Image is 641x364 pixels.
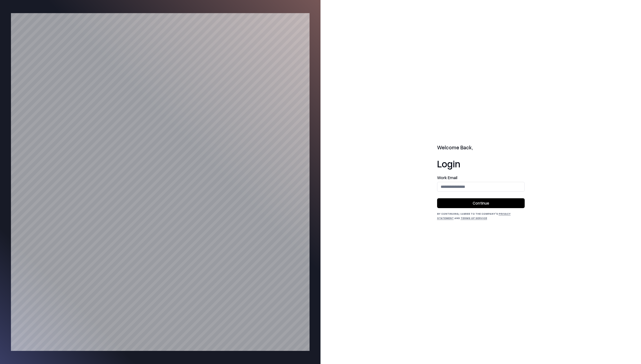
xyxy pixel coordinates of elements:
[437,158,525,169] h1: Login
[437,144,525,152] h2: Welcome Back,
[461,216,487,220] a: Terms of Service
[437,211,525,220] div: By continuing, I agree to the Company's and
[437,212,511,220] a: Privacy Statement
[437,198,525,208] button: Continue
[437,176,525,180] label: Work Email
